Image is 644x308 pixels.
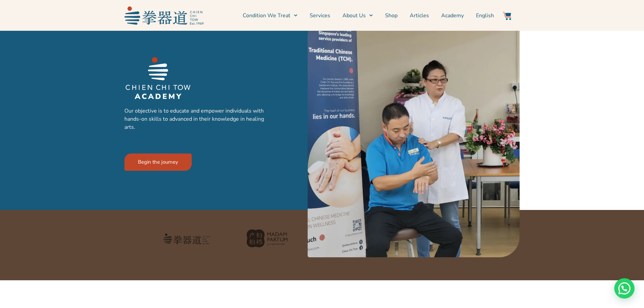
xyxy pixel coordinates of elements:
div: Need help? WhatsApp contact [614,278,635,299]
span: English [476,11,494,20]
a: Articles [410,7,429,24]
p: Our objective is to educate and empower individuals with hands-on skills to advanced in their kno... [124,107,271,131]
span: Begin the journey [138,160,178,165]
a: Condition We Treat [243,7,297,24]
nav: Menu [207,7,494,24]
a: Services [310,7,330,24]
a: Shop [385,7,398,24]
a: Switch to English [476,7,494,24]
img: Website Icon-03 [503,12,511,20]
a: About Us [342,7,373,24]
a: Academy [441,7,464,24]
a: Begin the journey [124,153,192,171]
